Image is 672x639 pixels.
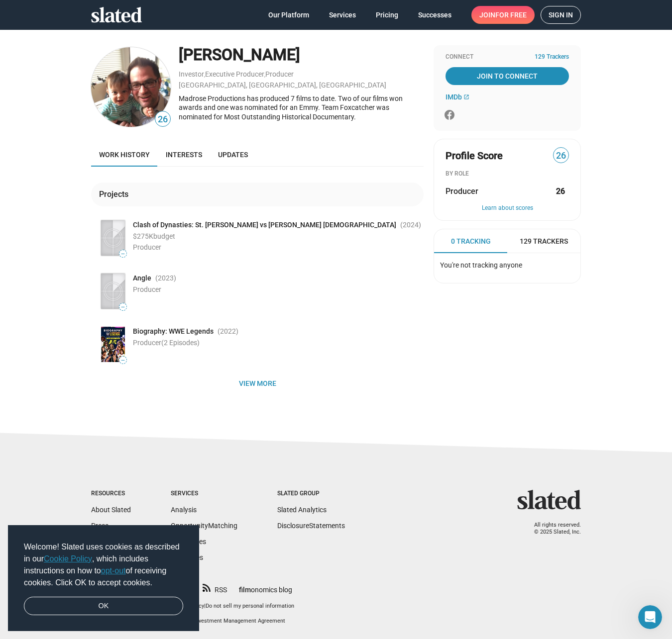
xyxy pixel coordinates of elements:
[446,53,569,61] div: Connect
[99,189,132,199] div: Projects
[541,6,581,24] a: Sign in
[549,6,573,23] span: Sign in
[166,151,202,159] span: Interests
[133,243,161,251] span: Producer
[277,506,327,514] a: Slated Analytics
[44,554,92,563] a: Cookie Policy
[495,6,527,24] span: for free
[153,232,175,240] span: budget
[277,522,345,530] a: DisclosureStatements
[171,490,237,498] div: Services
[329,6,356,24] span: Services
[368,6,406,24] a: Pricing
[203,579,227,595] a: RSS
[321,6,364,24] a: Services
[171,522,237,530] a: OpportunityMatching
[133,339,200,347] span: Producer
[638,605,662,629] iframe: Intercom live chat
[119,304,126,310] span: —
[204,72,205,78] span: ,
[448,67,567,85] span: Join To Connect
[520,237,568,246] span: 129 Trackers
[158,143,210,167] a: Interests
[451,237,491,246] span: 0 Tracking
[446,93,462,101] span: IMDb
[239,586,251,594] span: film
[91,506,131,514] a: About Slated
[446,204,569,212] button: Learn about scores
[239,577,292,595] a: filmonomics blog
[91,143,158,167] a: Work history
[524,522,581,536] p: All rights reserved. © 2025 Slated, Inc.
[101,327,125,362] img: Poster: Biography: WWE Legends
[194,618,285,624] a: Investment Management Agreement
[265,70,294,78] a: Producer
[554,149,568,163] span: 26
[440,261,522,269] span: You're not tracking anyone
[179,94,424,122] div: Madrose Productions has produced 7 films to date. Two of our films won awards and one was nominat...
[268,6,309,24] span: Our Platform
[155,274,176,283] span: (2023 )
[179,81,386,89] a: [GEOGRAPHIC_DATA], [GEOGRAPHIC_DATA], [GEOGRAPHIC_DATA]
[161,339,200,347] span: (2 Episodes)
[446,170,569,178] div: BY ROLE
[463,94,469,100] mat-icon: open_in_new
[133,220,396,230] span: Clash of Dynasties: St. [PERSON_NAME] vs [PERSON_NAME] [DEMOGRAPHIC_DATA]
[99,151,150,159] span: Work history
[260,6,317,24] a: Our Platform
[535,53,569,61] span: 129 Trackers
[446,67,569,85] a: Join To Connect
[133,285,161,293] span: Producer
[101,274,125,309] img: Poster: Angle
[376,6,398,24] span: Pricing
[179,44,424,66] div: [PERSON_NAME]
[218,151,248,159] span: Updates
[205,70,264,78] a: Executive Producer
[8,525,199,632] div: cookieconsent
[91,374,424,392] button: View more
[171,506,197,514] a: Analysis
[218,327,238,336] span: (2022 )
[133,327,214,336] span: Biography: WWE Legends
[179,70,204,78] a: Investor
[24,597,183,616] a: dismiss cookie message
[210,143,256,167] a: Updates
[418,6,451,24] span: Successes
[479,6,527,24] span: Join
[133,274,151,283] span: Angle
[446,149,503,163] span: Profile Score
[101,220,125,256] img: Poster: Clash of Dynasties: St. Edward vs Walsh Jesuit
[133,232,153,240] span: $275K
[471,6,535,24] a: Joinfor free
[101,566,126,575] a: opt-out
[204,603,206,609] span: |
[446,186,478,196] span: Producer
[400,220,421,230] span: (2024 )
[24,541,183,589] span: Welcome! Slated uses cookies as described in our , which includes instructions on how to of recei...
[91,47,171,127] img: Jeremy Bailer
[446,93,469,101] a: IMDb
[119,358,126,363] span: —
[91,490,131,498] div: Resources
[556,186,565,196] strong: 26
[91,522,109,530] a: Press
[410,6,459,24] a: Successes
[206,603,294,610] button: Do not sell my personal information
[119,251,126,257] span: —
[155,113,170,126] span: 26
[264,72,265,78] span: ,
[99,374,416,392] span: View more
[277,490,345,498] div: Slated Group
